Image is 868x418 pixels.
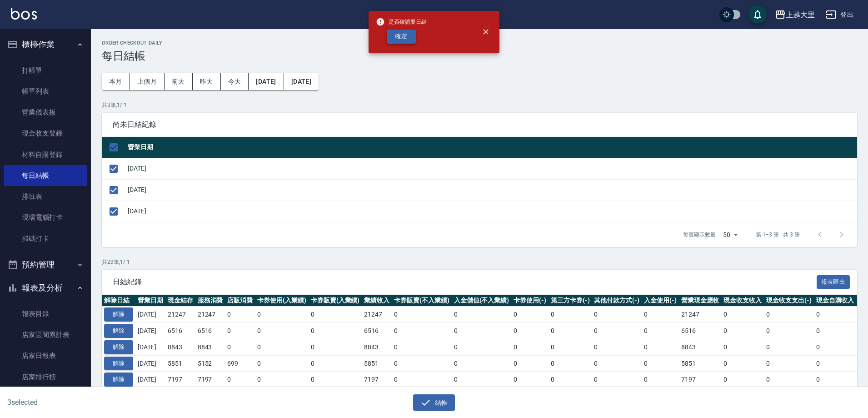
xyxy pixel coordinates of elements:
[452,307,512,323] td: 0
[721,372,764,388] td: 0
[642,339,679,355] td: 0
[4,186,87,207] a: 排班表
[511,295,549,307] th: 卡券使用(-)
[642,307,679,323] td: 0
[4,207,87,228] a: 現場電腦打卡
[104,324,133,338] button: 解除
[309,355,362,372] td: 0
[113,277,817,287] span: 日結紀錄
[511,355,549,372] td: 0
[221,73,249,90] button: 今天
[721,339,764,355] td: 0
[165,73,193,90] button: 前天
[102,258,857,266] p: 共 29 筆, 1 / 1
[764,295,814,307] th: 現金收支支出(-)
[4,228,87,249] a: 掃碼打卡
[476,22,496,42] button: close
[549,339,592,355] td: 0
[721,323,764,339] td: 0
[549,355,592,372] td: 0
[255,339,309,355] td: 0
[4,303,87,324] a: 報表目錄
[511,372,549,388] td: 0
[362,295,392,307] th: 業績收入
[135,339,165,355] td: [DATE]
[309,339,362,355] td: 0
[4,276,87,300] button: 報表及分析
[4,102,87,123] a: 營業儀表板
[719,222,741,247] div: 50
[549,323,592,339] td: 0
[7,397,215,408] h6: 3 selected
[814,339,857,355] td: 0
[387,30,416,44] button: 確定
[642,355,679,372] td: 0
[309,295,362,307] th: 卡券販賣(入業績)
[125,201,857,222] td: [DATE]
[679,295,722,307] th: 營業現金應收
[592,372,642,388] td: 0
[284,73,319,90] button: [DATE]
[102,101,857,109] p: 共 3 筆, 1 / 1
[642,295,679,307] th: 入金使用(-)
[309,307,362,323] td: 0
[392,323,452,339] td: 0
[135,372,165,388] td: [DATE]
[225,355,255,372] td: 699
[195,339,225,355] td: 8843
[392,307,452,323] td: 0
[255,323,309,339] td: 0
[679,307,722,323] td: 21247
[679,355,722,372] td: 5851
[135,295,165,307] th: 營業日期
[4,60,87,81] a: 打帳單
[642,323,679,339] td: 0
[225,372,255,388] td: 0
[165,323,195,339] td: 6516
[814,307,857,323] td: 0
[362,372,392,388] td: 7197
[104,307,133,322] button: 解除
[683,231,716,239] p: 每頁顯示數量
[255,307,309,323] td: 0
[165,295,195,307] th: 現金結存
[452,295,512,307] th: 入金儲值(不入業績)
[679,339,722,355] td: 8843
[4,144,87,165] a: 材料自購登錄
[195,372,225,388] td: 7197
[549,307,592,323] td: 0
[165,355,195,372] td: 5851
[549,372,592,388] td: 0
[255,355,309,372] td: 0
[511,323,549,339] td: 0
[817,275,850,289] button: 報表匯出
[376,17,427,26] span: 是否確認要日結
[309,323,362,339] td: 0
[814,323,857,339] td: 0
[195,355,225,372] td: 5152
[4,324,87,345] a: 店家區間累計表
[225,323,255,339] td: 0
[4,81,87,102] a: 帳單列表
[679,372,722,388] td: 7197
[362,307,392,323] td: 21247
[104,357,133,371] button: 解除
[4,367,87,388] a: 店家排行榜
[592,307,642,323] td: 0
[225,307,255,323] td: 0
[125,158,857,179] td: [DATE]
[511,307,549,323] td: 0
[113,120,846,129] span: 尚未日結紀錄
[255,295,309,307] th: 卡券使用(入業績)
[452,339,512,355] td: 0
[452,323,512,339] td: 0
[135,307,165,323] td: [DATE]
[721,295,764,307] th: 現金收支收入
[764,323,814,339] td: 0
[756,231,800,239] p: 第 1–3 筆 共 3 筆
[125,179,857,201] td: [DATE]
[771,5,818,24] button: 上越大里
[225,295,255,307] th: 店販消費
[130,73,165,90] button: 上個月
[135,323,165,339] td: [DATE]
